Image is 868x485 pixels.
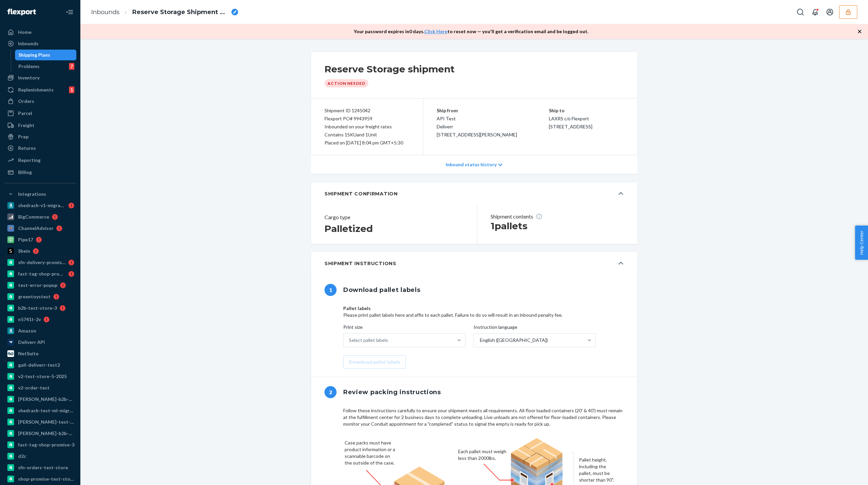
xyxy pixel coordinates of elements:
[324,115,410,123] div: Flexport PO# 9943959
[18,52,50,58] div: Shipping Plans
[18,145,36,151] div: Returns
[324,284,337,296] span: 1
[349,337,388,344] div: Select pallet labels
[343,283,420,297] h1: Download pallet labels
[4,131,76,142] a: Prep
[132,8,229,17] span: Reserve Storage Shipment STIb68a671e52
[824,465,861,482] iframe: Opens a widget where you can chat to one of our agents
[18,225,54,232] div: ChannelAdvisor
[424,28,447,34] a: Click Here
[343,355,406,369] button: Download pallet labels
[18,236,33,243] div: Pipe17
[18,476,74,482] div: shop-promise-test-store
[18,110,32,117] div: Parcel
[18,248,30,254] div: Shein
[345,439,396,466] figcaption: Case packs must have product information or a scannable barcode on the outside of the case.
[18,214,49,220] div: BigCommerce
[343,385,441,399] h1: Review packing instructions
[324,190,398,197] h5: SHIPMENT CONFIRMATION
[15,61,77,72] a: Problems7
[69,86,74,93] div: 1
[18,373,67,380] div: v2-test-store-5-2025
[324,131,410,139] div: Contains 1 SKU and 1 Unit
[491,220,624,232] h1: 1 pallets
[18,453,26,460] div: d2c
[4,394,76,405] a: [PERSON_NAME]-b2b-test
[18,270,66,277] div: fast-tag-shop-promise-1
[823,5,837,19] button: Open account menu
[63,5,76,19] button: Close Navigation
[4,451,76,462] a: d2c
[480,337,548,344] div: English ([GEOGRAPHIC_DATA])
[4,96,76,107] a: Orders
[343,305,624,312] p: Pallet labels
[343,407,624,427] div: Follow these instructions carefully to ensure your shipment meets all requirements. All floor loa...
[4,108,76,119] a: Parcel
[4,428,76,439] a: [PERSON_NAME]-b2b-test-store-3
[437,107,549,115] p: Ship from
[324,139,410,147] div: Placed on [DATE] 8:04 pm GMT+5:30
[343,324,363,333] span: Print size
[18,74,40,81] div: Inventory
[808,5,822,19] button: Open notifications
[4,417,76,427] a: [PERSON_NAME]-test-store-3
[491,213,624,220] p: Shipment contents
[4,474,76,484] a: shop-promise-test-store
[4,234,76,245] a: Pipe17
[18,40,39,47] div: Inbounds
[311,182,637,205] button: SHIPMENT CONFIRMATION
[18,384,50,391] div: v2-order-test
[18,282,57,289] div: test-error-popup
[18,327,36,334] div: Amazon
[4,257,76,268] a: sfn-delivery-promise-test-us
[4,325,76,336] a: Amazon
[18,133,28,140] div: Prep
[324,260,396,267] h5: Shipment Instructions
[4,211,76,222] a: BigCommerce
[18,202,66,209] div: shedrach-v1-migration-test
[18,350,39,357] div: NetSuite
[4,223,76,234] a: ChannelAdvisor
[18,362,60,368] div: gall-deliverr-test2
[18,407,74,414] div: shedrach-test-ml-migration
[4,360,76,370] a: gall-deliverr-test2
[437,116,517,137] span: API Test Deliverr [STREET_ADDRESS][PERSON_NAME]
[18,396,74,403] div: [PERSON_NAME]-b2b-test
[343,312,624,318] p: Please print pallet labels here and affix to each pallet. Failure to do so will result in an inbo...
[18,430,74,437] div: [PERSON_NAME]-b2b-test-store-3
[18,419,74,425] div: [PERSON_NAME]-test-store-3
[458,448,508,462] figcaption: Each pallet must weigh less than 2000lbs.
[18,98,34,105] div: Orders
[354,28,588,35] p: Your password expires in 0 days . to reset now — you'll get a verification email and be logged out.
[4,167,76,178] a: Billing
[15,50,77,60] a: Shipping Plans
[4,314,76,325] a: n5741t-2v
[18,316,41,323] div: n5741t-2v
[91,8,120,16] a: Inbounds
[86,2,243,22] ol: breadcrumbs
[4,348,76,359] a: NetSuite
[4,200,76,211] a: shedrach-v1-migration-test
[4,84,76,95] a: Replenishments1
[4,337,76,348] a: Deliverr API
[549,115,624,123] p: LAXRS c/o Flexport
[324,386,337,398] span: 2
[855,226,868,260] span: Help Center
[18,259,66,266] div: sfn-delivery-promise-test-us
[69,63,74,70] div: 7
[4,291,76,302] a: greentoystest
[324,213,458,221] header: Cargo type
[4,439,76,450] a: fast-tag-shop-promise-3
[18,305,57,311] div: b2b-test-store-3
[18,157,41,164] div: Reporting
[549,107,624,115] p: Ship to
[18,339,45,346] div: Deliverr API
[324,123,410,131] div: Inbounded on your freight rates
[446,161,497,168] p: Inbound status history
[4,72,76,83] a: Inventory
[18,122,34,129] div: Freight
[18,464,68,471] div: sfn-orders-test-store
[4,189,76,199] button: Integrations
[18,169,32,176] div: Billing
